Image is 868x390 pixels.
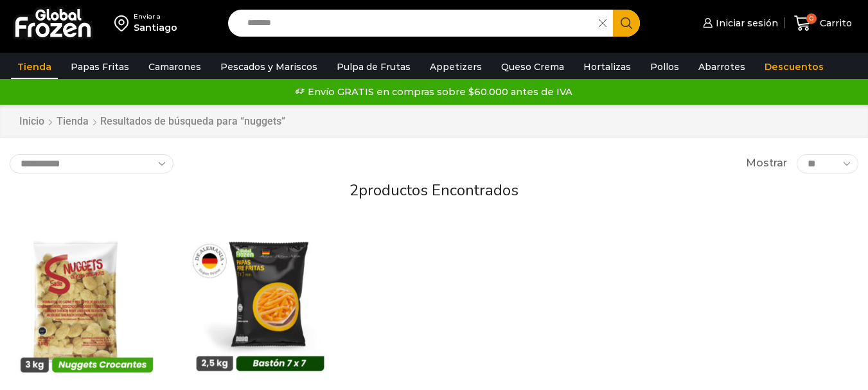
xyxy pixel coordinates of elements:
img: address-field-icon.svg [114,12,134,34]
button: Search button [613,10,640,37]
nav: Breadcrumb [19,114,285,129]
a: Pescados y Mariscos [214,55,324,79]
a: Papas Fritas [64,55,136,79]
a: Descuentos [758,55,830,79]
span: Carrito [817,17,852,30]
span: 0 [806,13,817,24]
a: Pulpa de Frutas [330,55,417,79]
a: Appetizers [423,55,488,79]
span: productos encontrados [359,180,518,200]
a: Iniciar sesión [700,10,778,36]
a: Abarrotes [692,55,752,79]
select: Pedido de la tienda [10,154,173,173]
a: 0 Carrito [791,8,855,39]
a: Inicio [19,114,45,129]
span: Iniciar sesión [713,17,778,30]
span: Mostrar [746,156,787,171]
a: Tienda [56,114,89,129]
a: Tienda [11,55,58,79]
div: Enviar a [134,12,177,21]
span: 2 [350,180,359,200]
a: Pollos [644,55,686,79]
div: Santiago [134,21,177,34]
a: Hortalizas [577,55,637,79]
a: Camarones [142,55,208,79]
h1: Resultados de búsqueda para “nuggets” [100,115,285,127]
a: Queso Crema [495,55,571,79]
